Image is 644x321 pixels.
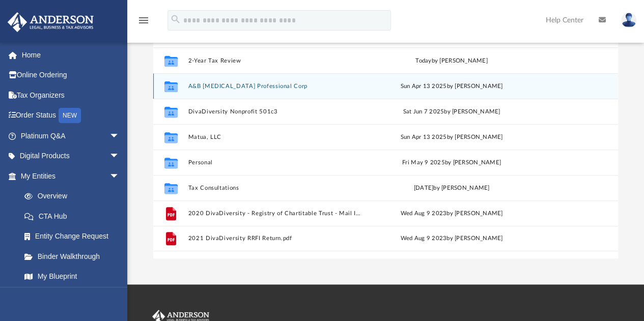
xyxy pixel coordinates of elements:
a: menu [137,19,150,26]
span: today [415,58,431,64]
button: 2021 DivaDiversity RRFI Return.pdf [188,236,360,242]
a: Overview [14,186,135,207]
button: 2020 DivaDiversity - Registry of Chartitable Trust - Mail In Copy.pdf [188,210,360,217]
span: arrow_drop_down [109,166,130,187]
img: User Pic [621,13,636,27]
div: Sun Apr 13 2025 by [PERSON_NAME] [365,82,538,91]
div: Fri May 9 2025 by [PERSON_NAME] [365,158,538,167]
button: DivaDiversity Nonprofit 501c3 [188,108,360,115]
a: Home [7,45,135,65]
a: Tax Organizers [7,85,135,105]
a: Binder Walkthrough [14,246,135,267]
div: Sat Jun 7 2025 by [PERSON_NAME] [365,107,538,116]
div: by [PERSON_NAME] [365,56,538,66]
span: arrow_drop_down [109,126,130,147]
i: menu [137,14,150,26]
button: Personal [188,159,360,166]
a: Digital Productsarrow_drop_down [7,146,135,166]
a: Entity Change Request [14,226,135,247]
i: search [170,14,181,25]
div: Wed Aug 9 2023 by [PERSON_NAME] [365,209,538,218]
a: Order StatusNEW [7,105,135,126]
button: 2-Year Tax Review [188,57,360,64]
a: Tax Due Dates [14,286,135,307]
div: Wed Aug 9 2023 by [PERSON_NAME] [365,234,538,243]
a: My Blueprint [14,267,130,287]
div: NEW [59,108,81,123]
div: [DATE] by [PERSON_NAME] [365,184,538,193]
div: Sun Apr 13 2025 by [PERSON_NAME] [365,133,538,142]
a: Online Ordering [7,65,135,85]
a: Platinum Q&Aarrow_drop_down [7,126,135,146]
a: CTA Hub [14,206,135,226]
img: Anderson Advisors Platinum Portal [5,12,97,32]
span: arrow_drop_down [109,146,130,167]
button: A&B [MEDICAL_DATA] Professional Corp [188,83,360,90]
button: Tax Consultations [188,185,360,191]
button: Matua, LLC [188,134,360,140]
div: grid [153,48,618,259]
a: My Entitiesarrow_drop_down [7,166,135,186]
